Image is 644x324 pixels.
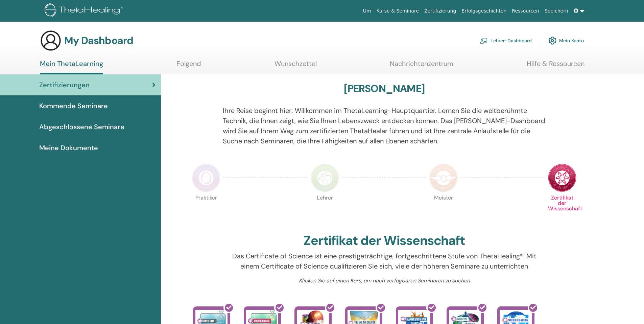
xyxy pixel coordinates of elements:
p: Praktiker [192,195,220,224]
a: Hilfe & Ressourcen [527,60,585,73]
span: Kommende Seminare [39,101,108,111]
img: chalkboard-teacher.svg [480,38,488,44]
span: Meine Dokumente [39,143,98,153]
p: Das Certificate of Science ist eine prestigeträchtige, fortgeschrittene Stufe von ThetaHealing®. ... [223,251,546,271]
img: Master [429,164,458,192]
a: Um [360,5,374,17]
img: cog.svg [548,35,556,46]
a: Folgend [176,60,201,73]
a: Mein ThetaLearning [40,60,103,74]
a: Lehrer-Dashboard [480,33,532,48]
img: generic-user-icon.jpg [40,30,62,51]
img: Instructor [311,164,339,192]
img: Certificate of Science [548,164,576,192]
img: logo.png [45,3,125,19]
a: Erfolgsgeschichten [459,5,509,17]
a: Zertifizierung [422,5,459,17]
p: Lehrer [311,195,339,224]
a: Ressourcen [509,5,542,17]
a: Mein Konto [548,33,584,48]
a: Nachrichtenzentrum [390,60,453,73]
span: Abgeschlossene Seminare [39,122,124,132]
p: Klicken Sie auf einen Kurs, um nach verfügbaren Seminaren zu suchen [223,277,546,285]
p: Zertifikat der Wissenschaft [548,195,576,224]
h3: My Dashboard [64,34,133,47]
a: Speichern [542,5,571,17]
p: Meister [429,195,458,224]
h2: Zertifikat der Wissenschaft [304,233,465,249]
h3: [PERSON_NAME] [344,83,425,95]
a: Wunschzettel [275,60,317,73]
span: Zertifizierungen [39,80,90,90]
a: Kurse & Seminare [374,5,422,17]
img: Practitioner [192,164,220,192]
p: Ihre Reise beginnt hier; Willkommen im ThetaLearning-Hauptquartier. Lernen Sie die weltberühmte T... [223,106,546,146]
